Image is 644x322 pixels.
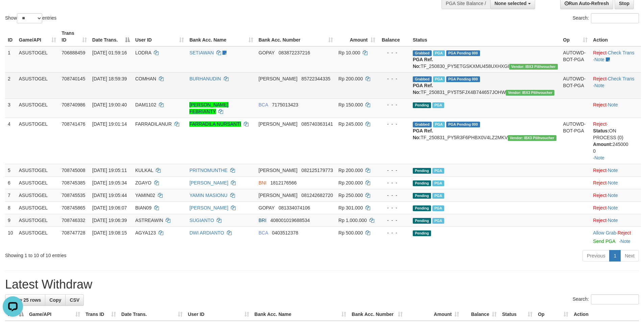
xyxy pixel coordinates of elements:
td: TF_250831_PY5T5FJX4B744657JOHW [410,72,560,98]
span: None selected [495,1,527,6]
span: Rp 200.000 [338,76,363,81]
span: KULKAL [135,168,153,173]
a: SUGIANTO [189,218,214,223]
span: Rp 250.000 [338,193,363,198]
th: Status [410,27,560,46]
span: 708745535 [62,193,85,198]
label: Show entries [5,13,56,23]
td: 3 [5,98,16,118]
input: Search: [591,13,639,23]
th: Bank Acc. Number: activate to sort column ascending [349,308,405,321]
th: Status: activate to sort column ascending [499,308,535,321]
a: Reject [593,121,606,127]
a: [PERSON_NAME] [189,180,228,185]
td: AUTOWD-BOT-PGA [560,46,591,73]
a: [PERSON_NAME] [189,205,228,210]
a: Reject [593,205,606,210]
div: - - - [381,167,407,174]
span: [DATE] 18:59:39 [92,76,127,81]
a: Note [620,239,630,244]
td: 9 [5,214,16,226]
span: Rp 200.000 [338,168,363,173]
span: [PERSON_NAME] [259,121,297,127]
div: - - - [381,101,407,108]
a: Note [608,193,618,198]
span: Marked by aeotriv [432,102,444,108]
td: TF_250831_PY5R3F6PHBX0V4LZ2MKV [410,118,560,164]
td: TF_250830_PY5ETGSKXMU458UXHXGI [410,46,560,73]
label: Search: [573,294,639,304]
span: 708740986 [62,102,85,107]
span: Rp 150.000 [338,102,363,107]
button: Open LiveChat chat widget [3,3,23,23]
div: ON PROCESS (0) 245000 0 [593,127,638,154]
td: · [590,189,641,201]
span: Marked by aeoros [433,50,445,56]
span: Pending [413,230,431,236]
span: Copy 085740363141 to clipboard [302,121,333,127]
span: ZGAYO [135,180,151,185]
a: CSV [65,294,84,306]
a: Check Trans [608,50,635,55]
div: - - - [381,179,407,186]
b: PGA Ref. No: [413,128,433,140]
span: FARRADILANUR [135,121,172,127]
select: Showentries [17,13,42,23]
td: ASUSTOGEL [16,214,59,226]
input: Search: [591,294,639,304]
div: - - - [381,75,407,82]
span: Copy 082125179773 to clipboard [302,168,333,173]
span: Rp 245.000 [338,121,363,127]
a: Note [608,218,618,223]
span: Rp 500.000 [338,230,363,236]
span: Copy 081242682720 to clipboard [302,193,333,198]
span: Copy 083872237216 to clipboard [279,50,310,55]
span: Marked by aeotriv [432,168,444,174]
span: 708745008 [62,168,85,173]
span: 706888459 [62,50,85,55]
span: PGA Pending [446,50,480,56]
span: 708741476 [62,121,85,127]
td: 6 [5,176,16,189]
td: ASUSTOGEL [16,189,59,201]
span: BRI [259,218,266,223]
div: - - - [381,229,407,236]
a: Copy [45,294,66,306]
span: Vendor URL: https://payment5.1velocity.biz [509,64,558,70]
td: 2 [5,72,16,98]
a: Note [608,102,618,107]
span: BCA [259,102,268,107]
span: Grabbed [413,50,432,56]
a: SETIAWAN [189,50,214,55]
th: Action [571,308,639,321]
span: Rp 301.000 [338,205,363,210]
span: DAM1102 [135,102,156,107]
th: User ID: activate to sort column ascending [133,27,187,46]
span: Marked by aeomartha [433,122,445,127]
td: · · [590,72,641,98]
span: PGA Pending [446,76,480,82]
td: · [590,226,641,247]
a: PRITNOMUNTHE [189,168,228,173]
span: GOPAY [259,50,275,55]
span: BNI [259,180,266,185]
td: ASUSTOGEL [16,118,59,164]
a: YAMIN MASIONU [189,193,228,198]
span: [DATE] 19:05:34 [92,180,127,185]
th: User ID: activate to sort column ascending [185,308,252,321]
td: 8 [5,201,16,214]
span: Grabbed [413,76,432,82]
td: 7 [5,189,16,201]
span: [PERSON_NAME] [259,168,297,173]
td: · [590,98,641,118]
span: Copy [49,297,61,303]
span: CSV [70,297,79,303]
th: Date Trans.: activate to sort column descending [90,27,133,46]
span: COMHAN [135,76,156,81]
b: PGA Ref. No: [413,57,433,69]
td: ASUSTOGEL [16,46,59,73]
span: [DATE] 01:59:16 [92,50,127,55]
b: PGA Ref. No: [413,83,433,95]
td: AUTOWD-BOT-PGA [560,118,591,164]
label: Search: [573,13,639,23]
